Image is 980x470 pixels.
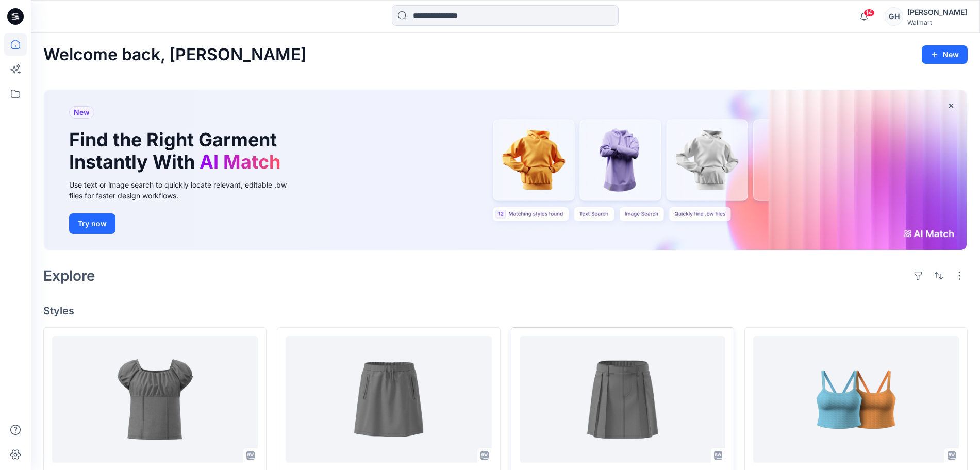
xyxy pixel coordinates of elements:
h2: Explore [43,267,95,284]
h1: Find the Right Garment Instantly With [69,129,286,173]
span: 14 [863,9,875,17]
div: GH [885,7,903,26]
a: Square Neck Cap Sleeve Top [52,336,258,463]
h4: Styles [43,305,968,317]
div: Use text or image search to quickly locate relevant, editable .bw files for faster design workflows. [69,179,301,201]
button: New [922,45,968,64]
span: New [74,106,90,119]
a: Track Skirt [286,336,491,463]
a: NB26HQ262557_SEAMLESS TRUE CROP DL FRONT SCOOP NK TANK [753,336,959,463]
a: Front Pleat Twill Skirt [520,336,725,463]
div: [PERSON_NAME] [907,6,967,19]
button: Try now [69,213,115,234]
div: Walmart [907,19,967,26]
span: AI Match [200,150,280,173]
h2: Welcome back, [PERSON_NAME] [43,45,307,64]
